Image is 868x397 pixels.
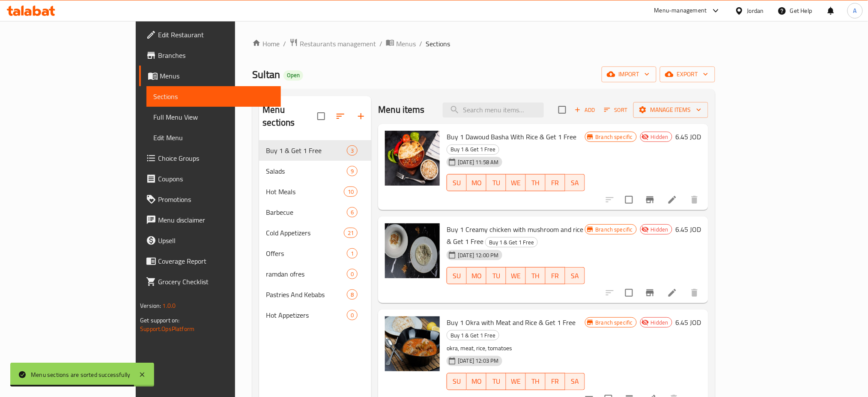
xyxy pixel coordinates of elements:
[620,284,638,302] span: Select to update
[259,181,371,202] div: Hot Meals10
[602,103,630,117] button: Sort
[259,161,371,181] div: Salads9
[347,167,357,175] span: 9
[289,38,376,49] a: Restaurants management
[266,228,344,238] span: Cold Appetizers
[266,186,344,197] span: Hot Meals
[490,375,503,388] span: TU
[139,271,281,292] a: Grocery Checklist
[569,270,582,282] span: SA
[565,174,585,191] button: SA
[158,30,274,40] span: Edit Restaurant
[447,373,467,390] button: SU
[490,177,503,189] span: TU
[684,283,705,303] button: delete
[385,223,440,278] img: Buy 1 Creamy chicken with mushroom and rice & Get 1 Free
[510,375,522,388] span: WE
[447,223,583,248] span: Buy 1 Creamy chicken with mushroom and rice & Get 1 Free
[506,174,526,191] button: WE
[571,103,599,117] button: Add
[146,127,281,148] a: Edit Menu
[158,235,274,246] span: Upsell
[266,248,347,259] div: Offers
[385,316,440,371] img: Buy 1 Okra with Meat and Rice & Get 1 Free
[640,283,660,303] button: Branch-specific-item
[259,223,371,243] div: Cold Appetizers21
[592,319,636,327] span: Branch specific
[347,207,358,217] div: items
[676,223,701,235] h6: 6.45 JOD
[140,323,194,334] a: Support.OpsPlatform
[450,375,463,388] span: SU
[140,315,179,326] span: Get support on:
[312,107,330,125] span: Select all sections
[486,174,506,191] button: TU
[667,288,677,298] a: Edit menu item
[259,243,371,264] div: Offers1
[486,238,537,247] span: Buy 1 & Get 1 Free
[608,69,650,80] span: import
[510,177,522,189] span: WE
[529,177,542,189] span: TH
[259,137,371,329] nav: Menu sections
[378,103,425,116] h2: Menu items
[486,373,506,390] button: TU
[347,166,358,176] div: items
[569,177,582,189] span: SA
[447,316,576,329] span: Buy 1 Okra with Meat and Rice & Get 1 Free
[283,72,303,79] span: Open
[252,38,715,49] nav: breadcrumb
[347,269,358,279] div: items
[553,101,571,119] span: Select section
[153,132,274,143] span: Edit Menu
[259,305,371,325] div: Hot Appetizers0
[467,373,486,390] button: MO
[454,158,502,166] span: [DATE] 11:58 AM
[344,228,358,238] div: items
[139,251,281,271] a: Coverage Report
[344,186,358,197] div: items
[158,256,274,266] span: Coverage Report
[139,189,281,210] a: Promotions
[571,103,599,117] span: Add item
[146,107,281,127] a: Full Menu View
[526,174,546,191] button: TH
[396,39,416,49] span: Menus
[347,147,357,155] span: 3
[447,144,499,154] span: Buy 1 & Get 1 Free
[283,70,303,81] div: Open
[447,331,499,340] span: Buy 1 & Get 1 Free
[676,316,701,328] h6: 6.45 JOD
[139,148,281,168] a: Choice Groups
[454,251,502,259] span: [DATE] 12:00 PM
[347,270,357,278] span: 0
[470,270,483,282] span: MO
[351,106,371,126] button: Add section
[447,343,585,354] p: okra, meat, rice, tomatoes
[853,6,857,15] span: A
[347,250,357,258] span: 1
[259,140,371,161] div: Buy 1 & Get 1 Free3
[549,375,562,388] span: FR
[160,71,274,81] span: Menus
[139,24,281,45] a: Edit Restaurant
[526,267,546,284] button: TH
[266,145,347,156] span: Buy 1 & Get 1 Free
[654,6,707,16] div: Menu-management
[667,195,677,205] a: Edit menu item
[647,226,672,234] span: Hidden
[347,289,358,300] div: items
[647,319,672,327] span: Hidden
[344,188,357,196] span: 10
[153,91,274,102] span: Sections
[470,375,483,388] span: MO
[470,177,483,189] span: MO
[592,133,636,141] span: Branch specific
[347,145,358,156] div: items
[158,277,274,287] span: Grocery Checklist
[604,105,628,115] span: Sort
[266,207,347,217] span: Barbecue
[153,112,274,122] span: Full Menu View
